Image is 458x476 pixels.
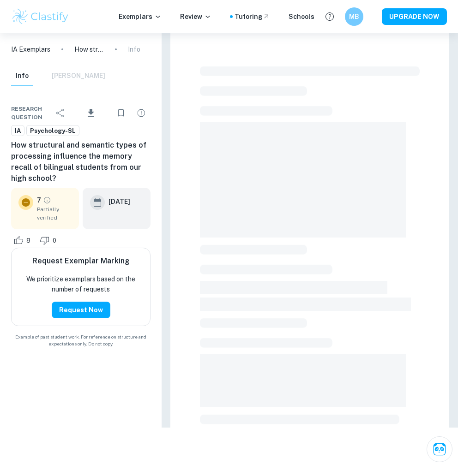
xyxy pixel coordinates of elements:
span: IA [12,126,24,136]
button: UPGRADE NOW [382,8,447,25]
div: Dislike [37,233,61,248]
h6: How structural and semantic types of processing influence the memory recall of bilingual students... [11,140,151,184]
h6: [DATE] [108,196,130,207]
span: 8 [21,236,36,245]
p: Review [180,12,211,22]
div: Share [51,104,70,122]
h6: MB [349,12,360,22]
p: Exemplars [119,12,162,22]
p: We prioritize exemplars based on the number of requests [19,274,143,294]
div: Bookmark [112,104,130,122]
a: Tutoring [235,12,270,22]
p: Info [128,44,140,54]
button: Ask Clai [427,436,452,462]
button: Info [11,66,33,86]
a: Grade partially verified [43,196,51,204]
h6: Request Exemplar Marking [32,256,130,267]
button: Help and Feedback [322,9,337,24]
span: Partially verified [37,205,72,222]
span: Example of past student work. For reference on structure and expectations only. Do not copy. [11,333,151,347]
a: Schools [289,12,314,22]
div: Report issue [132,104,151,122]
button: Request Now [52,302,110,318]
div: Download [72,101,110,125]
span: Psychology-SL [27,126,79,136]
span: Research question [11,105,51,121]
p: 7 [37,195,41,205]
a: Psychology-SL [26,125,79,137]
img: Clastify logo [11,7,70,26]
span: 0 [48,236,61,245]
a: IA Exemplars [11,44,50,54]
button: MB [345,7,363,26]
p: How structural and semantic types of processing influence the memory recall of bilingual students... [74,44,104,54]
a: IA [11,125,24,137]
div: Like [11,233,36,248]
